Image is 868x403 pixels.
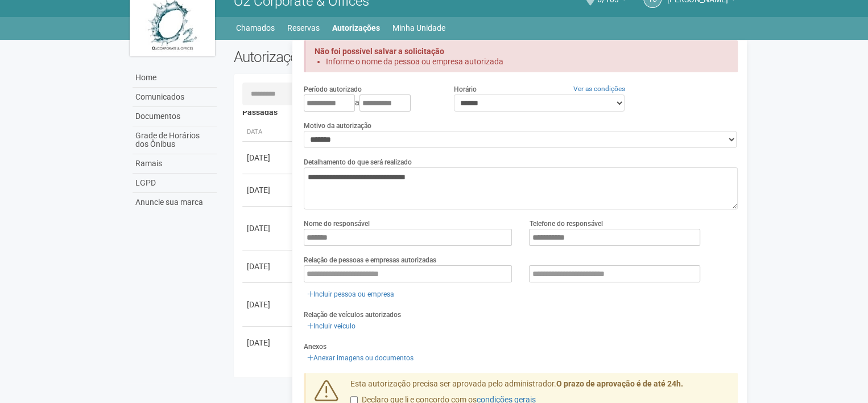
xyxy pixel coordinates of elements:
[304,157,412,167] label: Detalhamento do que será realizado
[287,20,320,36] a: Reservas
[304,121,371,131] label: Motivo da autorização
[133,193,217,212] a: Anuncie sua marca
[304,94,437,112] div: a
[242,108,730,117] h4: Passadas
[304,342,326,352] label: Anexos
[247,261,289,272] div: [DATE]
[573,85,625,93] a: Ver as condições
[304,288,398,301] a: Incluir pessoa ou empresa
[133,68,217,88] a: Home
[556,379,683,388] strong: O prazo de aprovação é de até 24h.
[247,152,289,163] div: [DATE]
[454,84,477,94] label: Horário
[332,20,380,36] a: Autorizações
[133,174,217,193] a: LGPD
[529,219,602,229] label: Telefone do responsável
[133,107,217,126] a: Documentos
[315,47,444,56] strong: Não foi possível salvar a solicitação
[234,48,477,65] h2: Autorizações
[133,154,217,174] a: Ramais
[392,20,445,36] a: Minha Unidade
[304,320,359,332] a: Incluir veículo
[304,219,370,229] label: Nome do responsável
[304,84,362,94] label: Período autorizado
[304,255,436,265] label: Relação de pessoas e empresas autorizadas
[247,223,289,234] div: [DATE]
[326,56,718,67] li: Informe o nome da pessoa ou empresa autorizada
[242,123,294,142] th: Data
[304,310,401,320] label: Relação de veículos autorizados
[236,20,275,36] a: Chamados
[304,352,417,364] a: Anexar imagens ou documentos
[133,126,217,154] a: Grade de Horários dos Ônibus
[133,88,217,107] a: Comunicados
[247,337,289,348] div: [DATE]
[247,184,289,196] div: [DATE]
[247,299,289,310] div: [DATE]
